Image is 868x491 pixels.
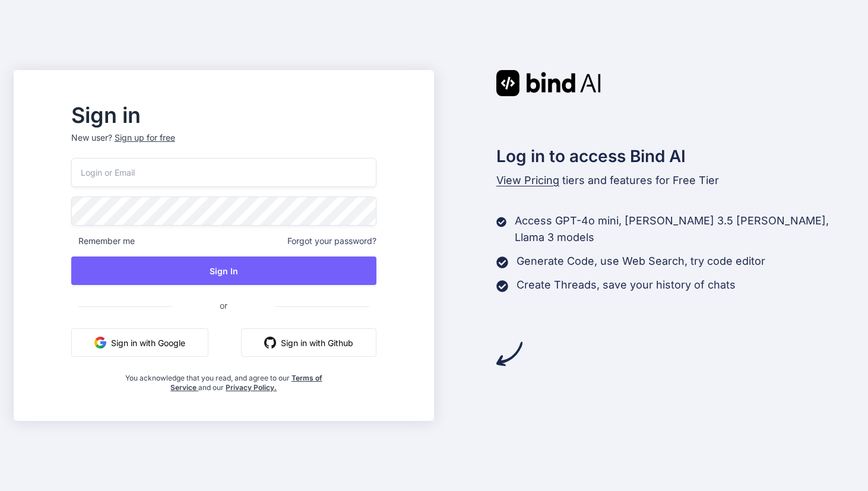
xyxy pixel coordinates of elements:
[71,328,208,357] button: Sign in with Google
[115,132,175,144] div: Sign up for free
[517,277,736,293] p: Create Threads, save your history of chats
[170,373,322,392] a: Terms of Service
[71,106,376,125] h2: Sign in
[515,213,854,246] p: Access GPT-4o mini, [PERSON_NAME] 3.5 [PERSON_NAME], Llama 3 models
[172,291,275,320] span: or
[496,70,601,96] img: Bind AI logo
[71,158,376,187] input: Login or Email
[264,337,276,349] img: github
[287,235,376,247] span: Forgot your password?
[496,174,559,186] span: View Pricing
[122,366,325,392] div: You acknowledge that you read, and agree to our and our
[94,337,106,349] img: google
[71,256,376,285] button: Sign In
[71,132,376,158] p: New user?
[496,144,855,169] h2: Log in to access Bind AI
[517,253,765,270] p: Generate Code, use Web Search, try code editor
[496,172,855,189] p: tiers and features for Free Tier
[241,328,376,357] button: Sign in with Github
[226,383,277,392] a: Privacy Policy.
[71,235,135,247] span: Remember me
[496,341,522,367] img: arrow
